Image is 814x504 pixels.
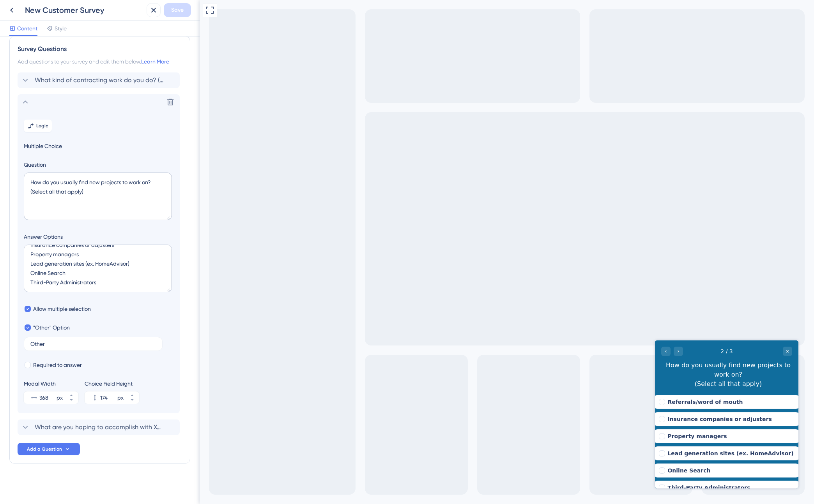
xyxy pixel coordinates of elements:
span: Lead generation sites (ex. HomeAdvisor) [12,108,138,118]
input: px [100,393,116,402]
span: Third-Party Administrators [12,143,95,152]
span: "Other" Option [33,323,70,332]
span: Allow multiple selection [33,304,91,314]
button: px [125,398,139,404]
button: px [64,398,78,404]
span: Online Search [12,125,55,135]
div: Survey Questions [18,44,182,54]
textarea: Referrals/word of mouth Insurance companies or adjusters Property managers Lead generation sites ... [24,245,172,292]
span: What are you hoping to accomplish with XactRemodel? [35,423,163,432]
span: Add a Question [27,446,62,452]
a: Learn More [141,58,169,65]
input: Type the value [30,341,156,347]
div: px [57,393,63,402]
span: Required to answer [33,360,82,370]
label: Answer Options [24,232,173,241]
span: What kind of contracting work do you do? (Select all that apply) [35,76,163,85]
span: Save [171,5,184,15]
span: Insurance companies or adjusters [12,74,117,83]
button: px [64,391,78,398]
input: px [39,393,55,402]
span: Style [55,24,67,33]
div: Choice Field Height [85,379,139,388]
div: px [117,393,124,402]
button: px [125,391,139,398]
button: Logic [24,120,52,132]
textarea: How do you usually find new projects to work on? (Select all that apply) [24,173,172,220]
iframe: UserGuiding Survey [455,340,599,488]
div: Modal Width [24,379,78,388]
span: Referrals/word of mouth [12,57,88,66]
div: Add questions to your survey and edit them below. [18,57,182,66]
span: Logic [36,123,48,129]
span: Content [17,24,37,33]
button: Save [164,3,191,17]
label: Question [24,160,173,169]
span: Multiple Choice [24,141,173,151]
button: Add a Question [18,443,80,455]
span: Property managers [12,91,72,100]
div: New Customer Survey [25,5,143,16]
